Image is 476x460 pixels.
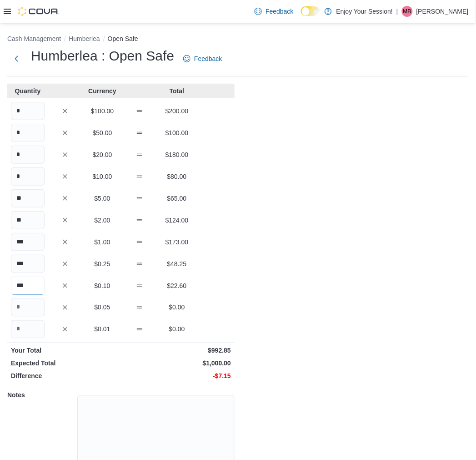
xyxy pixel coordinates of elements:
[7,34,469,45] nav: An example of EuiBreadcrumbs
[396,6,398,17] p: |
[123,359,231,368] p: $1,000.00
[11,189,45,207] input: Quantity
[266,7,293,16] span: Feedback
[11,102,45,120] input: Quantity
[416,6,469,17] p: [PERSON_NAME]
[11,211,45,229] input: Quantity
[7,35,61,42] button: Cash Management
[11,255,45,273] input: Quantity
[160,259,194,268] p: $48.25
[7,50,25,68] button: Next
[18,7,59,16] img: Cova
[85,303,119,312] p: $0.05
[160,86,194,96] p: Total
[11,233,45,251] input: Quantity
[85,259,119,268] p: $0.25
[160,238,194,247] p: $173.00
[85,194,119,203] p: $5.00
[160,216,194,225] p: $124.00
[180,50,225,68] a: Feedback
[11,167,45,186] input: Quantity
[85,128,119,137] p: $50.00
[123,346,231,355] p: $992.85
[11,146,45,164] input: Quantity
[31,47,174,65] h1: Humberlea : Open Safe
[160,128,194,137] p: $100.00
[85,281,119,290] p: $0.10
[251,2,297,20] a: Feedback
[11,86,45,96] p: Quantity
[402,6,413,17] div: Manjeet Brar
[160,281,194,290] p: $22.60
[194,54,222,63] span: Feedback
[85,172,119,181] p: $10.00
[160,303,194,312] p: $0.00
[85,150,119,159] p: $20.00
[160,194,194,203] p: $65.00
[11,277,45,295] input: Quantity
[85,325,119,334] p: $0.01
[85,238,119,247] p: $1.00
[11,372,119,381] p: Difference
[11,346,119,355] p: Your Total
[301,6,320,16] input: Dark Mode
[160,106,194,116] p: $200.00
[108,35,138,42] button: Open Safe
[69,35,100,42] button: Humberlea
[11,320,45,339] input: Quantity
[160,325,194,334] p: $0.00
[403,6,411,17] span: MB
[160,172,194,181] p: $80.00
[11,124,45,142] input: Quantity
[11,359,119,368] p: Expected Total
[123,372,231,381] p: -$7.15
[7,386,75,404] h5: Notes
[85,216,119,225] p: $2.00
[336,6,393,17] p: Enjoy Your Session!
[85,106,119,116] p: $100.00
[85,86,119,96] p: Currency
[160,150,194,159] p: $180.00
[11,298,45,317] input: Quantity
